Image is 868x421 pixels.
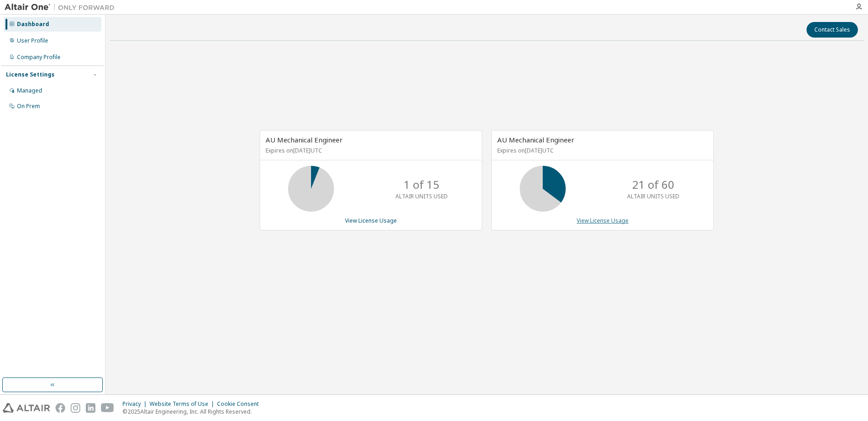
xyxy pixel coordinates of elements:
[150,400,217,408] div: Website Terms of Use
[577,217,629,224] a: View License Usage
[404,177,440,192] p: 1 of 15
[395,192,448,200] p: ALTAIR UNITS USED
[122,408,264,416] p: © 2025 Altair Engineering, Inc. All Rights Reserved.
[497,147,706,154] p: Expires on [DATE] UTC
[17,54,61,61] div: Company Profile
[627,192,679,200] p: ALTAIR UNITS USED
[632,177,674,192] p: 21 of 60
[5,3,119,12] img: Altair One
[122,400,150,408] div: Privacy
[17,87,42,94] div: Managed
[217,400,264,408] div: Cookie Consent
[17,37,48,44] div: User Profile
[266,147,474,154] p: Expires on [DATE] UTC
[71,403,80,413] img: instagram.svg
[266,135,343,144] span: AU Mechanical Engineer
[6,71,55,78] div: License Settings
[101,403,114,413] img: youtube.svg
[497,135,574,144] span: AU Mechanical Engineer
[807,22,858,38] button: Contact Sales
[56,403,65,413] img: facebook.svg
[3,403,50,413] img: altair_logo.svg
[86,403,95,413] img: linkedin.svg
[17,21,49,28] div: Dashboard
[17,103,40,110] div: On Prem
[345,217,397,224] a: View License Usage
